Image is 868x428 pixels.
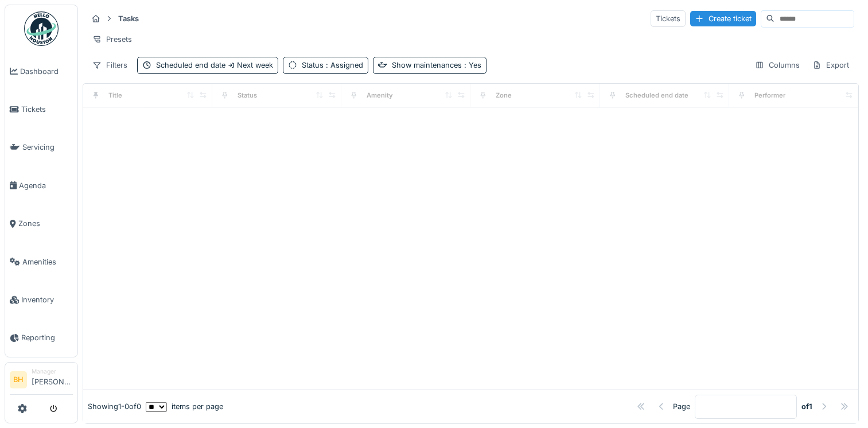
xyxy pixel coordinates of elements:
[651,10,686,27] div: Tickets
[32,367,73,376] div: Manager
[225,61,273,69] span: Next week
[114,13,143,24] strong: Tasks
[21,294,73,305] span: Inventory
[367,91,393,100] div: Amenity
[238,91,257,100] div: Status
[146,401,223,412] div: items per page
[88,401,141,412] div: Showing 1 - 0 of 0
[750,57,805,73] div: Columns
[462,61,481,69] span: : Yes
[87,31,137,48] div: Presets
[5,129,77,166] a: Servicing
[19,180,73,191] span: Agenda
[20,66,73,77] span: Dashboard
[108,91,122,100] div: Title
[754,91,785,100] div: Performer
[807,57,854,73] div: Export
[5,281,77,318] a: Inventory
[625,91,688,100] div: Scheduled end date
[10,367,73,395] a: BH Manager[PERSON_NAME]
[5,319,77,357] a: Reporting
[21,332,73,343] span: Reporting
[496,91,512,100] div: Zone
[5,243,77,281] a: Amenities
[801,401,812,412] strong: of 1
[324,61,363,69] span: : Assigned
[87,57,133,73] div: Filters
[24,11,59,46] img: Badge_color-CXgf-gQk.svg
[673,401,690,412] div: Page
[22,142,73,153] span: Servicing
[18,218,73,229] span: Zones
[5,52,77,90] a: Dashboard
[690,11,756,26] div: Create ticket
[302,60,363,71] div: Status
[392,60,481,71] div: Show maintenances
[21,104,73,115] span: Tickets
[32,367,73,392] li: [PERSON_NAME]
[5,90,77,128] a: Tickets
[10,371,27,388] li: BH
[156,60,273,71] div: Scheduled end date
[22,256,73,267] span: Amenities
[5,205,77,243] a: Zones
[5,166,77,204] a: Agenda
